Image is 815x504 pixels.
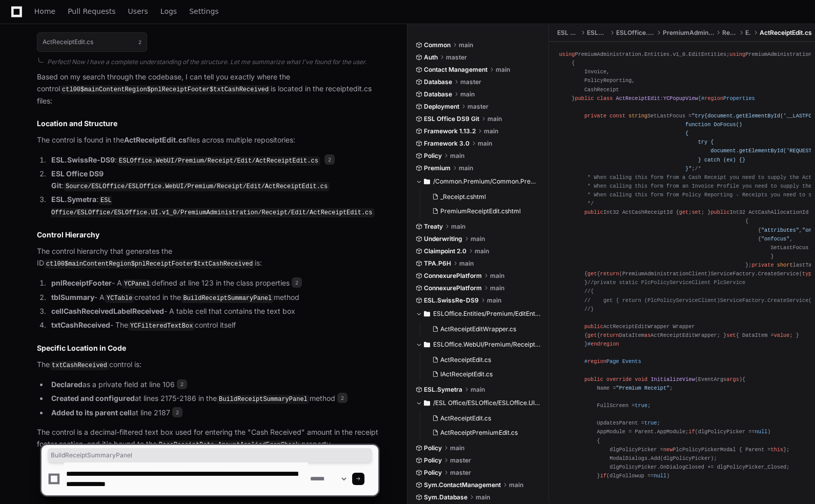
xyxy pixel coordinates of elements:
span: Premium [424,164,451,172]
strong: Added to its parent cell [51,408,132,417]
strong: ESL.SwissRe-DS9 [51,155,115,164]
span: Underwriting [424,235,462,243]
span: Treaty [424,223,443,231]
span: ESL Office [557,29,579,37]
span: 2 [337,393,348,403]
span: main [459,259,474,268]
span: ESLOffice.Entities/Premium/EditEntities [433,310,541,318]
span: return [600,332,619,338]
span: main [487,115,502,123]
span: main [471,386,485,394]
span: Framework 1.13.2 [424,127,476,135]
svg: Directory [424,308,430,320]
span: main [475,247,489,255]
span: _Receipt.cshtml [440,193,486,201]
h1: ActReceiptEdit.cs [43,39,93,45]
span: true [635,402,648,409]
span: 2 [138,38,141,46]
span: IActReceiptEdit.cs [440,370,493,378]
span: "attributes" [761,227,799,233]
p: The control is found in the files across multiple repositories: [37,134,378,146]
span: get [587,332,597,338]
span: # [587,341,619,347]
span: ActReceiptEditWrapper.cs [440,325,516,333]
li: - A defined at line 123 in the class properties [48,277,378,290]
strong: tblSummary [51,293,94,301]
span: ConnexurePlatform [424,284,482,292]
span: public [584,209,603,215]
span: ActReceiptEdit.cs [760,29,812,37]
span: short [777,262,793,268]
span: "onfocus" [761,236,789,242]
span: main [487,296,501,305]
button: PremiumReceiptEdit.cshtml [428,204,535,218]
span: Edit [745,29,751,37]
span: EventArgs [698,376,739,382]
span: main [490,272,504,280]
li: - A created in the method [48,292,378,304]
span: # Properties [701,95,755,102]
button: ActReceiptEditWrapper.cs [428,322,535,336]
span: TPA.P6H [424,259,451,268]
span: string [628,113,647,119]
span: //} [584,306,594,312]
svg: Directory [424,175,430,188]
span: main [451,223,465,231]
span: as [644,332,650,338]
button: ActReceiptEdit.cs [428,353,535,367]
span: master [467,103,488,111]
h2: Location and Structure [37,118,378,129]
li: - The control itself [48,319,378,332]
strong: ActReceiptEdit.cs [124,135,187,144]
span: YCPopupView [663,95,698,102]
span: ActReceiptEdit [616,95,660,102]
span: ESL.SwissRe-DS9 [424,296,479,305]
span: ESL.Symetra [424,386,462,394]
span: override [606,376,631,382]
span: //private static PlcPolicyServiceClient PlcService [587,279,745,286]
li: : [48,194,378,218]
span: 2 [324,154,335,165]
span: "Premium Receipt" [616,385,670,391]
button: ActReceiptPremiumEdit.cs [428,426,535,440]
span: ESLOffice.UI.v1_0 [616,29,655,37]
span: Receipt [722,29,737,37]
span: true [644,420,657,426]
span: Database [424,78,452,86]
code: Source/ESLOffice/ESLOffice.WebUI/Premium/Receipt/Edit/ActReceiptEdit.cs [64,182,330,191]
span: using [559,51,575,57]
code: ESLOffice.WebUI/Premium/Receipt/Edit/ActReceiptEdit.cs [117,156,320,166]
span: set [726,332,736,338]
span: Common [424,41,451,49]
code: YCFilteredTextBox [128,321,195,331]
span: const [609,113,625,119]
span: //{ [584,288,594,294]
button: /ESL Office/ESLOffice/ESLOffice.UI.v1_0/PremiumAdministration/Receipt/Edit [416,395,541,411]
span: public [584,324,603,330]
code: ESL Office/ESLOffice/ESLOffice.UI.v1_0/PremiumAdministration/Receipt/Edit/ActReceiptEdit.cs [51,196,375,217]
span: get [679,209,688,215]
strong: Created and configured [51,394,135,402]
button: /Common.Premium/Common.Premium.WebUI/PremiumAdministration/Views/Receipt [416,173,541,190]
span: ActReceiptEdit.cs [440,414,491,422]
strong: Declared [51,380,83,389]
span: private [584,113,606,119]
span: ( ) [584,376,742,382]
span: Database [424,90,452,98]
span: InitializeView [650,376,695,382]
li: as a private field at line 106 [48,379,378,391]
span: Settings [189,8,218,14]
span: main [459,164,473,172]
code: ctl00$mainContentRegion$pnlReceiptFooter$txtCashReceived [60,85,271,94]
strong: ESL Office DS9 Git [51,169,104,190]
span: Policy [424,152,442,160]
svg: Directory [424,338,430,351]
span: ESLOffice [587,29,607,37]
span: public [575,95,594,102]
span: Logs [160,8,177,14]
strong: ESL.Symetra [51,195,96,204]
div: Perfect! Now I have a complete understanding of the structure. Let me summarize what I've found f... [47,58,378,66]
span: Contact Management [424,66,487,74]
code: BuildReceiptSummaryPanel [217,395,310,404]
span: Pull Requests [68,8,115,14]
